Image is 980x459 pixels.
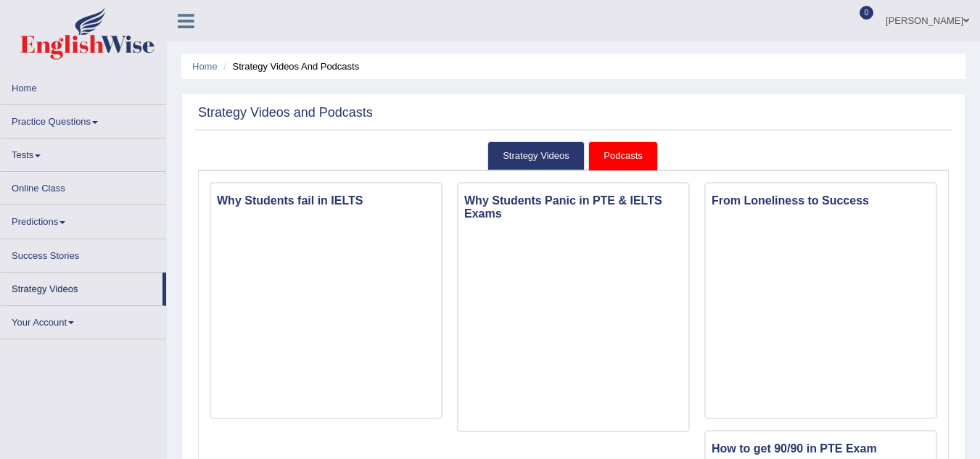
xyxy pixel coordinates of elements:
[198,106,373,120] h2: Strategy Videos and Podcasts
[1,105,166,133] a: Practice Questions
[1,205,166,233] a: Predictions
[1,239,166,268] a: Success Stories
[1,172,166,200] a: Online Class
[706,439,936,459] h3: How to get 90/90 in PTE Exam
[860,6,874,20] span: 0
[1,306,166,334] a: Your Account
[706,191,936,211] h3: From Loneliness to Success
[458,191,688,223] h3: Why Students Panic in PTE & IELTS Exams
[588,141,657,171] a: Podcasts
[220,59,359,73] li: Strategy Videos and Podcasts
[1,72,166,100] a: Home
[1,273,162,301] a: Strategy Videos
[1,138,166,167] a: Tests
[192,61,218,72] a: Home
[487,141,585,171] a: Strategy Videos
[211,191,441,211] h3: Why Students fail in IELTS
